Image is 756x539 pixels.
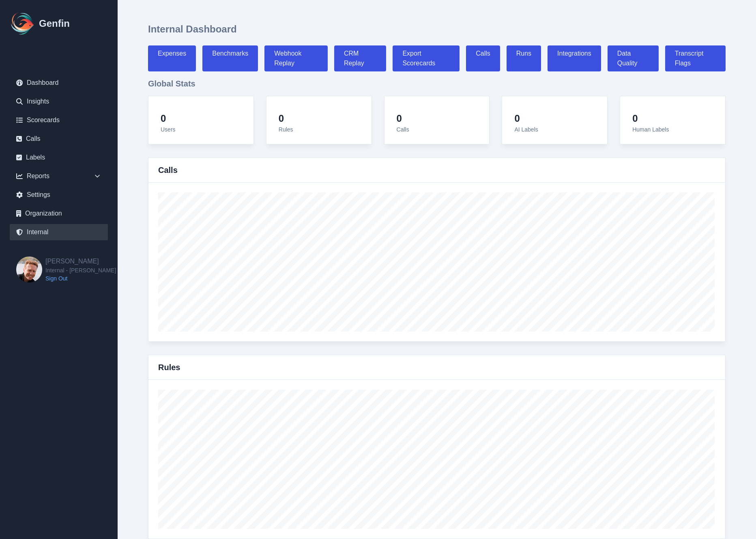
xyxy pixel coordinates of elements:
span: Rules [279,126,293,133]
a: Calls [466,45,500,71]
span: Users [161,126,176,133]
h3: Global Stats [148,78,726,89]
img: Brian Dunagan [16,257,42,282]
h4: 0 [279,112,293,125]
a: Calls [10,131,108,147]
a: Integrations [548,45,601,71]
a: Webhook Replay [264,45,328,71]
a: Data Quality [608,45,659,71]
span: Human Labels [632,126,669,133]
a: Export Scorecards [393,45,460,71]
h4: 0 [514,112,538,125]
h3: Calls [158,164,178,176]
span: AI Labels [514,126,538,133]
a: Insights [10,93,108,110]
span: Internal - [PERSON_NAME] [45,266,116,274]
a: Settings [10,187,108,203]
div: Reports [10,168,108,184]
span: Calls [397,126,409,133]
h4: 0 [397,112,409,125]
a: Labels [10,149,108,166]
a: Dashboard [10,75,108,91]
h2: [PERSON_NAME] [45,257,116,266]
a: CRM Replay [334,45,386,71]
h1: Internal Dashboard [148,23,237,36]
a: Scorecards [10,112,108,128]
a: Internal [10,224,108,240]
img: Logo [10,11,36,37]
h3: Rules [158,362,180,373]
h4: 0 [161,112,176,125]
a: Expenses [148,45,196,71]
h4: 0 [632,112,669,125]
a: Runs [507,45,541,71]
a: Benchmarks [202,45,258,71]
a: Organization [10,205,108,222]
a: Transcript Flags [665,45,726,71]
h1: Genfin [39,17,70,30]
a: Sign Out [45,274,116,282]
